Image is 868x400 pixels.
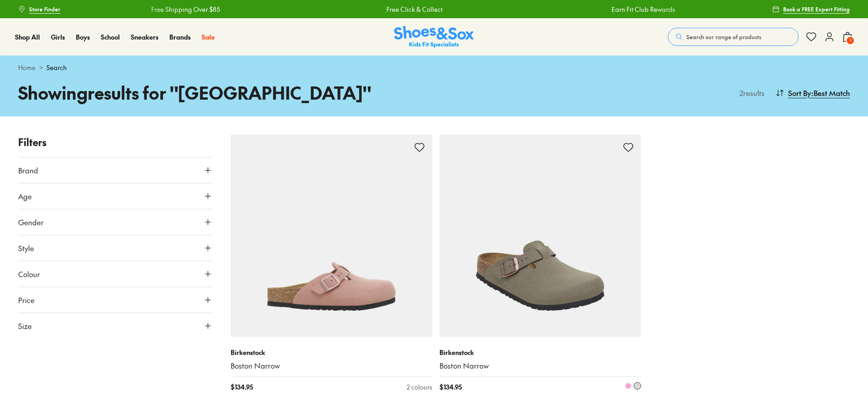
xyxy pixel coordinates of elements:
a: Shop All [15,32,40,42]
button: Age [18,183,212,209]
span: 1 [846,36,855,45]
h1: Showing results for " [GEOGRAPHIC_DATA] " [18,80,434,106]
a: Sneakers [131,32,158,42]
a: School [101,32,120,42]
span: : Best Match [811,87,850,98]
img: SNS_Logo_Responsive.svg [394,26,474,48]
a: Free Click & Collect [341,5,397,14]
button: Brand [18,157,212,183]
button: Sort By:Best Match [775,83,850,103]
span: $ 134.95 [439,382,462,392]
p: Filters [18,135,212,150]
a: Earn Fit Club Rewards [566,5,630,14]
button: Gender [18,209,212,235]
p: Birkenstock [439,348,641,357]
div: 2 colours [407,382,432,392]
button: Colour [18,261,212,287]
button: Price [18,287,212,313]
span: Sort By [788,87,811,98]
button: 1 [842,27,853,47]
a: Store Finder [18,1,60,17]
span: Age [18,191,32,202]
span: $ 134.95 [231,382,253,392]
span: Brand [18,165,38,176]
p: Birkenstock [231,348,432,357]
a: Home [18,63,35,72]
a: Brands [169,32,191,42]
button: Search our range of products [668,28,799,46]
span: Colour [18,268,40,279]
span: Price [18,294,35,305]
a: Sale [202,32,215,42]
span: Book a FREE Expert Fitting [783,5,850,13]
a: Free Shipping Over $85 [106,5,175,14]
a: Shoes & Sox [394,26,474,48]
a: Boston Narrow [231,361,432,371]
button: Style [18,235,212,261]
div: > [18,63,850,72]
p: 2 results [736,87,764,98]
a: Boys [76,32,90,42]
span: Search our range of products [686,33,761,41]
span: Store Finder [29,5,60,13]
span: Size [18,320,32,331]
a: Girls [51,32,65,42]
a: Book a FREE Expert Fitting [772,1,850,17]
button: Size [18,313,212,339]
a: Boston Narrow [439,361,641,371]
span: Search [46,63,67,72]
span: Gender [18,217,44,228]
span: Style [18,243,34,253]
